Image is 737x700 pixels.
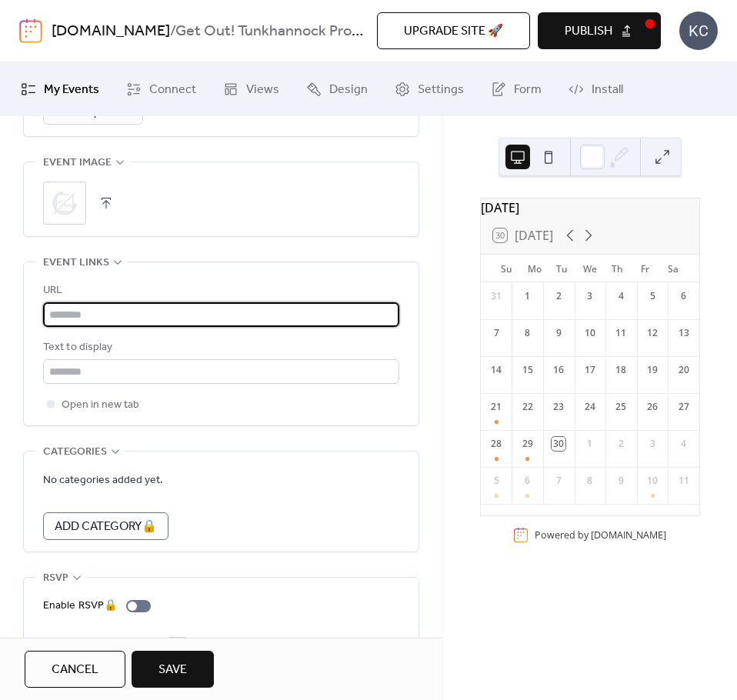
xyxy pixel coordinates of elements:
[679,12,718,50] div: KC
[132,651,214,688] button: Save
[614,289,628,303] div: 4
[481,198,699,217] div: [DATE]
[44,81,99,99] span: My Events
[43,338,396,357] div: Text to display
[115,68,208,110] a: Connect
[583,400,597,414] div: 24
[552,400,565,414] div: 23
[614,400,628,414] div: 25
[614,326,628,340] div: 11
[645,363,659,377] div: 19
[43,569,68,588] span: RSVP
[583,326,597,340] div: 10
[404,22,503,41] span: Upgrade site 🚀
[583,437,597,451] div: 1
[677,400,691,414] div: 27
[43,254,109,272] span: Event links
[62,396,139,415] span: Open in new tab
[246,81,279,99] span: Views
[52,661,98,679] span: Cancel
[521,289,535,303] div: 1
[604,255,632,282] div: Th
[479,68,553,110] a: Form
[514,81,542,99] span: Form
[614,474,628,488] div: 9
[521,400,535,414] div: 22
[583,474,597,488] div: 8
[149,81,196,99] span: Connect
[565,22,612,41] span: Publish
[43,182,86,225] div: ;
[645,326,659,340] div: 12
[535,528,666,542] div: Powered by
[521,474,535,488] div: 6
[614,437,628,451] div: 2
[493,255,521,282] div: Su
[583,363,597,377] div: 17
[43,472,163,490] span: No categories added yet.
[583,289,597,303] div: 3
[552,326,565,340] div: 9
[489,363,503,377] div: 14
[489,474,503,488] div: 5
[557,68,635,110] a: Install
[383,68,475,110] a: Settings
[645,437,659,451] div: 3
[645,289,659,303] div: 5
[521,255,549,282] div: Mo
[614,363,628,377] div: 18
[677,289,691,303] div: 6
[43,154,112,172] span: Event image
[677,326,691,340] div: 13
[489,326,503,340] div: 7
[43,634,156,652] div: Limit number of guests
[521,326,535,340] div: 8
[25,651,125,688] button: Cancel
[677,363,691,377] div: 20
[521,363,535,377] div: 15
[43,282,396,300] div: URL
[295,68,379,110] a: Design
[552,363,565,377] div: 16
[377,12,530,49] button: Upgrade site 🚀
[418,81,464,99] span: Settings
[552,437,565,451] div: 30
[538,12,661,49] button: Publish
[175,17,449,46] b: Get Out! Tunkhannock Program Calendar
[645,400,659,414] div: 26
[549,255,576,282] div: Tu
[521,437,535,451] div: 29
[592,81,623,99] span: Install
[43,443,107,462] span: Categories
[170,17,175,46] b: /
[212,68,291,110] a: Views
[552,474,565,488] div: 7
[489,400,503,414] div: 21
[552,289,565,303] div: 2
[645,474,659,488] div: 10
[329,81,368,99] span: Design
[489,437,503,451] div: 28
[52,17,170,46] a: [DOMAIN_NAME]
[659,255,687,282] div: Sa
[632,255,659,282] div: Fr
[576,255,604,282] div: We
[591,528,666,542] a: [DOMAIN_NAME]
[677,437,691,451] div: 4
[489,289,503,303] div: 31
[158,661,187,679] span: Save
[19,18,42,43] img: logo
[9,68,111,110] a: My Events
[677,474,691,488] div: 11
